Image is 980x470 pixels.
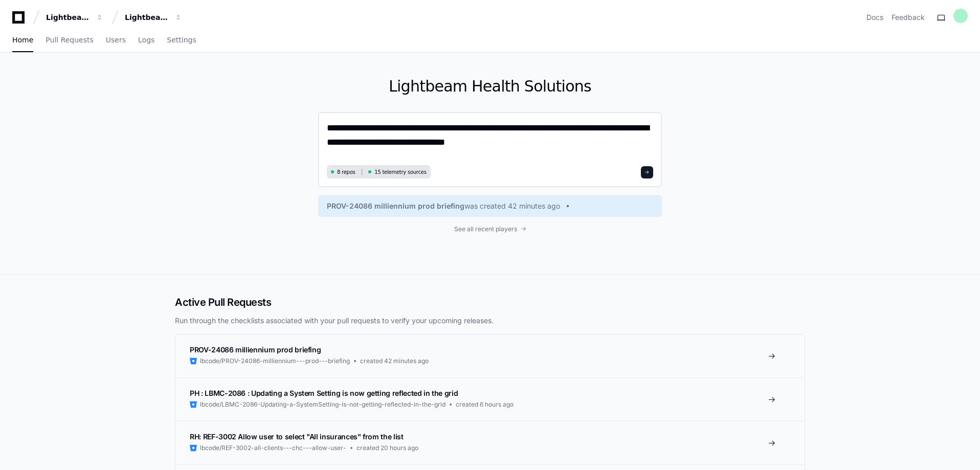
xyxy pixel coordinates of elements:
[12,29,33,52] a: Home
[138,29,154,52] a: Logs
[866,12,883,23] a: Docs
[337,168,355,176] span: 8 repos
[125,12,169,23] div: Lightbeam Health Solutions
[200,400,446,409] span: lbcode/LBMC-2086-Updating-a-SystemSetting-is-not-getting-reflected-in-the-grid
[175,295,805,309] h2: Active Pull Requests
[175,334,805,377] a: PROV-24086 milliennium prod briefinglbcode/PROV-24086-milliennium---prod---briefingcreated 42 min...
[106,29,126,52] a: Users
[175,377,805,421] a: PH : LBMC-2086 : Updating a System Setting is now getting reflected in the gridlbcode/LBMC-2086-U...
[360,357,429,365] span: created 42 minutes ago
[318,225,662,233] a: See all recent players
[106,37,126,43] span: Users
[892,12,925,23] button: Feedback
[190,432,404,441] span: RH: REF-3002 Allow user to select "All insurances" from the list
[327,201,464,211] span: PROV-24086 milliennium prod briefing
[200,357,350,365] span: lbcode/PROV-24086-milliennium---prod---briefing
[327,201,653,211] a: PROV-24086 milliennium prod briefingwas created 42 minutes ago
[42,8,107,27] button: Lightbeam Health
[464,201,560,211] span: was created 42 minutes ago
[46,12,90,23] div: Lightbeam Health
[138,37,154,43] span: Logs
[121,8,186,27] button: Lightbeam Health Solutions
[456,400,514,409] span: created 6 hours ago
[175,421,805,464] a: RH: REF-3002 Allow user to select "All insurances" from the listlbcode/REF-3002-all-clients---chc...
[190,389,458,397] span: PH : LBMC-2086 : Updating a System Setting is now getting reflected in the grid
[357,444,418,452] span: created 20 hours ago
[167,29,196,52] a: Settings
[175,316,805,326] p: Run through the checklists associated with your pull requests to verify your upcoming releases.
[318,77,662,96] h1: Lightbeam Health Solutions
[46,29,93,52] a: Pull Requests
[167,37,196,43] span: Settings
[454,225,517,233] span: See all recent players
[374,168,426,176] span: 15 telemetry sources
[200,444,346,452] span: lbcode/REF-3002-all-clients---chc---allow-user-
[12,37,33,43] span: Home
[46,37,93,43] span: Pull Requests
[190,345,321,354] span: PROV-24086 milliennium prod briefing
